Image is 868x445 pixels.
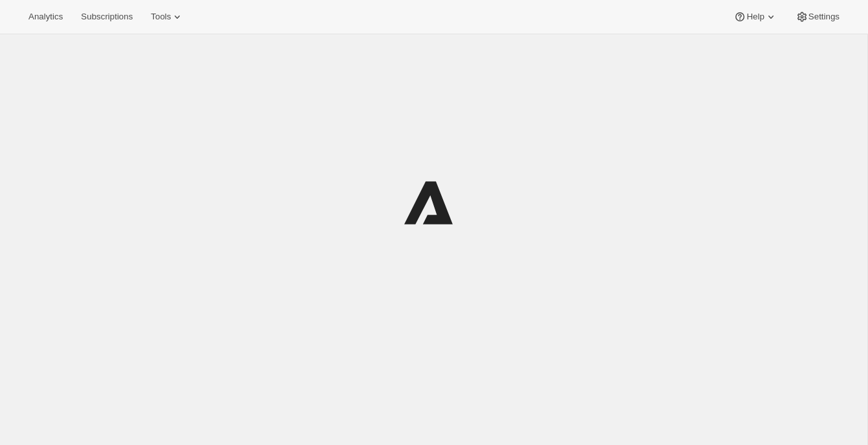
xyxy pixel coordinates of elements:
button: Settings [788,8,847,26]
span: Analytics [28,12,63,22]
span: Help [746,12,764,22]
span: Subscriptions [81,12,133,22]
button: Analytics [21,8,71,26]
span: Settings [808,12,840,22]
button: Tools [143,8,191,26]
button: Subscriptions [73,8,140,26]
span: Tools [151,12,171,22]
button: Help [726,8,785,26]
